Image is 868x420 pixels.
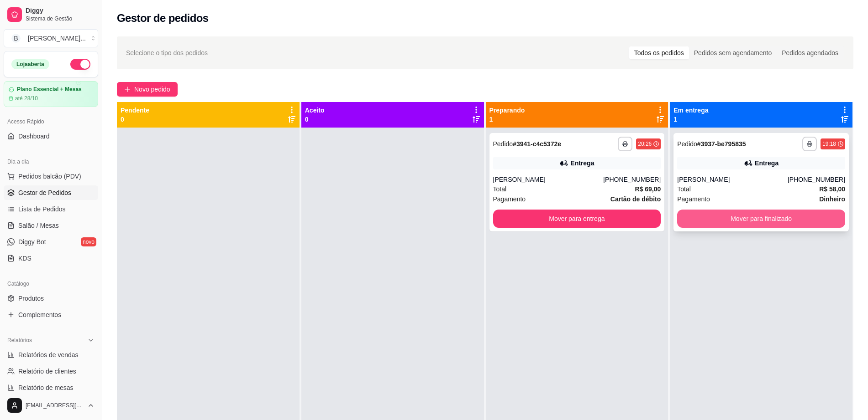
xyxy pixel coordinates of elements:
[513,140,561,148] strong: # 3941-c4c5372e
[4,291,98,306] a: Produtos
[26,7,95,15] span: Diggy
[18,188,71,197] span: Gestor de Pedidos
[493,210,661,228] button: Mover para entrega
[28,34,86,43] div: [PERSON_NAME] ...
[673,106,708,115] p: Em entrega
[4,277,98,291] div: Catálogo
[4,380,98,395] a: Relatório de mesas
[697,140,746,148] strong: # 3937-be795835
[134,84,170,94] span: Novo pedido
[777,46,843,59] div: Pedidos agendados
[493,194,526,204] span: Pagamento
[26,15,95,22] span: Sistema de Gestão
[788,175,845,184] div: [PHONE_NUMBER]
[4,81,98,107] a: Plano Essencial + Mesasaté 28/10
[629,46,689,59] div: Todos os pedidos
[18,350,79,359] span: Relatórios de vendas
[117,11,209,26] h2: Gestor de pedidos
[4,29,98,47] button: Select a team
[4,235,98,249] a: Diggy Botnovo
[635,185,661,193] strong: R$ 69,00
[677,175,788,184] div: [PERSON_NAME]
[4,129,98,143] a: Dashboard
[18,172,81,181] span: Pedidos balcão (PDV)
[822,140,836,148] div: 19:18
[18,310,61,319] span: Complementos
[493,184,507,194] span: Total
[4,394,98,416] button: [EMAIL_ADDRESS][DOMAIN_NAME]
[18,294,44,303] span: Produtos
[493,175,604,184] div: [PERSON_NAME]
[677,194,710,204] span: Pagamento
[677,140,697,148] span: Pedido
[4,307,98,322] a: Complementos
[18,132,50,141] span: Dashboard
[4,169,98,184] button: Pedidos balcão (PDV)
[305,106,325,115] p: Aceito
[124,86,131,92] span: plus
[689,46,777,59] div: Pedidos sem agendamento
[7,337,32,344] span: Relatórios
[610,195,661,203] strong: Cartão de débito
[18,221,59,230] span: Salão / Mesas
[70,59,90,70] button: Alterar Status
[305,115,325,124] p: 0
[638,140,652,148] div: 20:26
[4,218,98,233] a: Salão / Mesas
[4,114,98,129] div: Acesso Rápido
[570,159,594,168] div: Entrega
[755,159,779,168] div: Entrega
[4,154,98,169] div: Dia a dia
[18,237,46,246] span: Diggy Bot
[11,34,21,43] span: B
[4,185,98,200] a: Gestor de Pedidos
[4,251,98,266] a: KDS
[673,115,708,124] p: 1
[18,367,76,376] span: Relatório de clientes
[121,115,149,124] p: 0
[4,202,98,216] a: Lista de Pedidos
[677,210,845,228] button: Mover para finalizado
[489,115,525,124] p: 1
[17,86,82,93] article: Plano Essencial + Mesas
[819,195,845,203] strong: Dinheiro
[117,82,178,97] button: Novo pedido
[493,140,513,148] span: Pedido
[4,4,98,26] a: DiggySistema de Gestão
[11,59,49,69] div: Loja aberta
[18,205,66,214] span: Lista de Pedidos
[15,95,38,102] article: até 28/10
[603,175,661,184] div: [PHONE_NUMBER]
[26,402,84,409] span: [EMAIL_ADDRESS][DOMAIN_NAME]
[819,185,845,193] strong: R$ 58,00
[18,254,32,263] span: KDS
[489,106,525,115] p: Preparando
[18,383,74,392] span: Relatório de mesas
[4,348,98,362] a: Relatórios de vendas
[121,106,149,115] p: Pendente
[4,364,98,379] a: Relatório de clientes
[677,184,691,194] span: Total
[126,48,208,58] span: Selecione o tipo dos pedidos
